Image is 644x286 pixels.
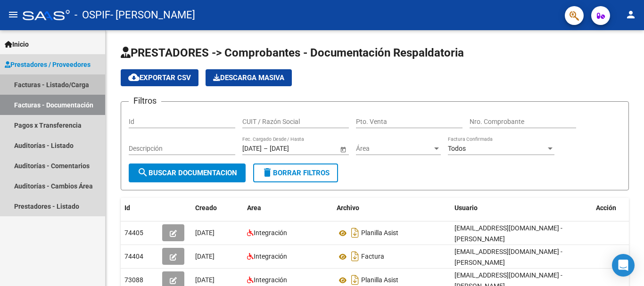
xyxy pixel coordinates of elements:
[5,39,29,49] span: Inicio
[596,204,616,212] span: Acción
[356,145,432,153] span: Área
[349,225,361,240] i: Descargar documento
[129,94,161,107] h3: Filtros
[254,229,287,237] span: Integración
[625,9,636,20] mat-icon: person
[74,5,110,25] span: - OSPIF
[121,46,464,59] span: PRESTADORES -> Comprobantes - Documentación Respaldatoria
[124,229,143,237] span: 74405
[195,276,215,284] span: [DATE]
[128,74,191,82] span: Exportar CSV
[242,145,262,153] input: Fecha inicio
[5,59,91,70] span: Prestadores / Proveedores
[213,74,284,82] span: Descarga Masiva
[612,254,635,277] div: Open Intercom Messenger
[592,198,639,218] datatable-header-cell: Acción
[195,204,217,212] span: Creado
[124,276,143,284] span: 73088
[262,169,330,177] span: Borrar Filtros
[124,204,130,212] span: Id
[206,69,292,86] button: Descarga Masiva
[243,198,333,218] datatable-header-cell: Area
[121,69,198,86] button: Exportar CSV
[349,249,361,264] i: Descargar documento
[191,198,243,218] datatable-header-cell: Creado
[451,198,592,218] datatable-header-cell: Usuario
[264,145,268,153] span: –
[247,204,261,212] span: Area
[254,276,287,284] span: Integración
[206,69,292,86] app-download-masive: Descarga masiva de comprobantes (adjuntos)
[454,224,562,243] span: [EMAIL_ADDRESS][DOMAIN_NAME] - [PERSON_NAME]
[121,198,158,218] datatable-header-cell: Id
[338,144,348,154] button: Open calendar
[333,198,451,218] datatable-header-cell: Archivo
[361,253,384,261] span: Factura
[8,9,19,20] mat-icon: menu
[454,204,478,212] span: Usuario
[110,5,195,25] span: - [PERSON_NAME]
[124,253,143,260] span: 74404
[262,167,273,178] mat-icon: delete
[254,253,287,260] span: Integración
[195,253,215,260] span: [DATE]
[454,248,562,266] span: [EMAIL_ADDRESS][DOMAIN_NAME] - [PERSON_NAME]
[361,229,398,237] span: Planilla Asist
[361,277,398,284] span: Planilla Asist
[253,163,338,182] button: Borrar Filtros
[137,169,237,177] span: Buscar Documentacion
[137,167,149,178] mat-icon: search
[129,163,246,182] button: Buscar Documentacion
[337,204,359,212] span: Archivo
[448,145,466,152] span: Todos
[128,72,140,83] mat-icon: cloud_download
[270,145,316,153] input: Fecha fin
[195,229,215,237] span: [DATE]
